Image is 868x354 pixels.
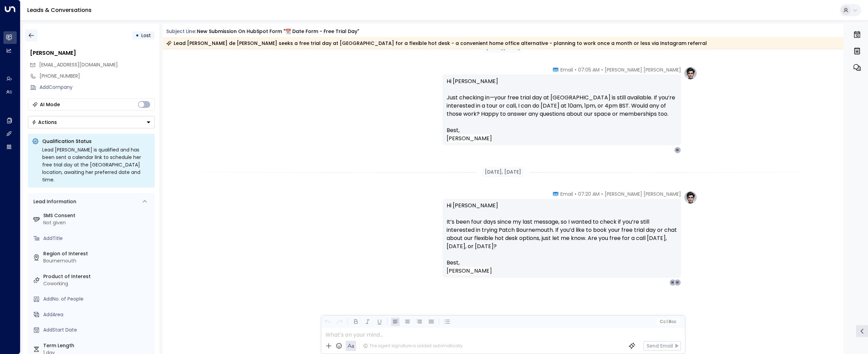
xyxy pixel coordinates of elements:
img: profile-logo.png [684,191,697,204]
span: Best, [447,126,460,134]
span: Best, [447,259,460,267]
div: AI Mode [40,101,60,108]
div: AddNo. of People [43,295,152,303]
div: Bournemouth [43,257,152,264]
div: Coworking [43,280,152,287]
span: Email [560,66,573,73]
img: profile-logo.png [684,66,697,80]
div: New submission on HubSpot Form "📆 Date Form - Free Trial Day" [197,28,359,35]
div: AddTitle [43,235,152,242]
span: 07:05 AM [578,66,600,73]
span: [EMAIL_ADDRESS][DOMAIN_NAME] [39,61,118,68]
div: AddStart Date [43,326,152,334]
div: AddArea [43,311,152,318]
label: Term Length [43,342,152,349]
span: • [575,191,576,197]
div: H [674,147,681,154]
div: H [674,279,681,286]
span: [PERSON_NAME] [PERSON_NAME] [605,191,681,197]
button: Undo [323,318,332,326]
span: Lost [141,32,151,39]
div: Lead [PERSON_NAME] de [PERSON_NAME] seeks a free trial day at [GEOGRAPHIC_DATA] for a flexible ho... [166,40,707,47]
span: [PERSON_NAME] [PERSON_NAME] [605,66,681,73]
a: Leads & Conversations [27,6,92,14]
span: Subject Line: [166,28,196,35]
span: Email [560,191,573,197]
span: • [601,66,603,73]
span: Cc Bcc [660,319,676,324]
div: [DATE], [DATE] [482,167,524,177]
div: • [136,29,139,42]
span: • [601,191,603,197]
span: 07:20 AM [578,191,600,197]
label: Region of Interest [43,250,152,257]
p: Qualification Status [42,138,151,145]
div: [PHONE_NUMBER] [40,73,155,80]
div: The agent signature is added automatically [363,343,463,349]
p: Hi [PERSON_NAME] It’s been four days since my last message, so I wanted to check if you’re still ... [447,202,677,259]
button: Actions [28,116,155,128]
div: Actions [32,119,57,125]
div: H [669,279,676,286]
span: [PERSON_NAME] [447,267,492,275]
span: • [575,66,576,73]
p: Hi [PERSON_NAME] Just checking in—your free trial day at [GEOGRAPHIC_DATA] is still available. If... [447,77,677,126]
div: Not given [43,219,152,226]
span: | [666,319,668,324]
div: Lead [PERSON_NAME] is qualified and has been sent a calendar link to schedule her free trial day ... [42,146,151,183]
span: blancastilton@gmail.com [39,61,118,68]
div: Button group with a nested menu [28,116,155,128]
button: Redo [335,318,344,326]
span: [PERSON_NAME] [447,134,492,142]
label: SMS Consent [43,212,152,219]
div: AddCompany [40,84,155,91]
button: Cc|Bcc [657,319,679,325]
div: [PERSON_NAME] [30,49,155,57]
div: Lead Information [31,198,76,205]
label: Product of Interest [43,273,152,280]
